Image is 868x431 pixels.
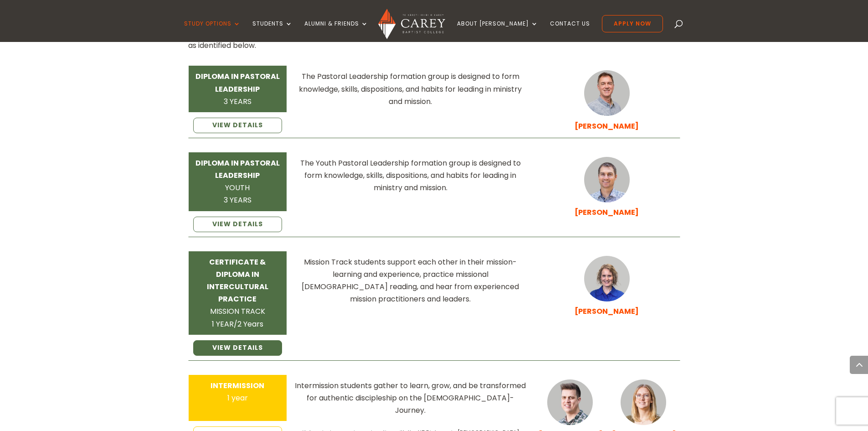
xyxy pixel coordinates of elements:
div: The Youth Pastoral Leadership formation group is designed to form knowledge, skills, dispositions... [292,157,529,194]
a: VIEW DETAILS [193,217,282,232]
img: Dan-Cuttriss_300x300.jpg [547,379,593,425]
strong: INTERMISSION [211,380,264,391]
img: Carey Baptist College [378,9,445,39]
a: VIEW DETAILS [193,340,282,356]
a: About [PERSON_NAME] [457,21,538,42]
a: Students [252,21,293,42]
div: YOUTH 3 YEARS [193,157,282,207]
img: Staff_Jonny-Weir_300x300.jpg [584,70,630,116]
div: MISSION TRACK 1 YEAR/2 Years [193,256,282,330]
a: [PERSON_NAME] [575,207,639,218]
strong: DIPLOMA IN PASTORAL LEADERSHIP [195,71,280,94]
strong: DIPLOMA IN PASTORAL LEADERSHIP [195,158,280,181]
a: VIEW DETAILS [193,118,282,133]
a: [PERSON_NAME] [575,306,639,317]
div: Mission Track students support each other in their mission-learning and experience, practice miss... [292,256,529,306]
img: Emma-Stokes-300x300-2.jpg [584,256,630,301]
a: [PERSON_NAME] [575,121,639,131]
a: Contact Us [550,21,590,42]
a: Alumni & Friends [304,21,368,42]
div: Intermission students gather to learn, grow, and be transformed for authentic discipleship on the... [292,379,529,417]
div: 1 year [193,379,282,404]
img: Katie-Cuttriss_300x300.jpg [621,379,666,425]
a: Apply Now [602,15,663,32]
img: Staff_Sam-Kilpatrick_300x300.jpg [584,157,630,203]
div: 3 YEARS [193,70,282,108]
div: The Pastoral Leadership formation group is designed to form knowledge, skills, dispositions, and ... [292,70,529,108]
a: Study Options [184,21,241,42]
strong: CERTIFICATE & DIPLOMA IN INTERCULTURAL PRACTICE [207,257,268,305]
